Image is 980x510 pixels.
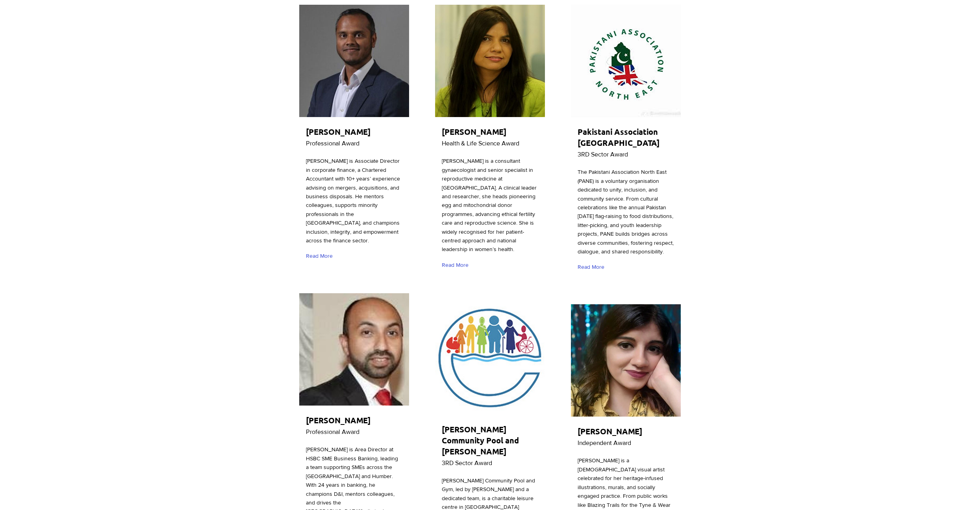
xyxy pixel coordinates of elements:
span: [PERSON_NAME] is Associate Director in corporate finance, a Chartered Accountant with 10+ years’ ... [306,158,400,244]
span: [PERSON_NAME] [306,127,371,137]
span: 3RD Sector Award [578,151,628,158]
span: Read More [442,261,469,269]
span: Health & Life Science Award [442,140,519,147]
span: [PERSON_NAME] Community Pool and [PERSON_NAME] [442,424,519,456]
a: Read More [578,260,608,274]
span: Independent Award [578,439,631,446]
span: Read More [306,252,333,260]
a: Read More [442,258,472,272]
span: Professional Award [306,428,359,435]
span: Read More [578,263,604,271]
span: [PERSON_NAME] is a consultant gynaecologist and senior specialist in reproductive medicine at [GE... [442,158,537,252]
span: [PERSON_NAME] [306,415,371,425]
span: [PERSON_NAME] [442,127,506,137]
span: [PERSON_NAME] [578,426,642,436]
span: The Pakistani Association North East (PANE) is a voluntary organisation dedicated to unity, inclu... [578,169,674,255]
span: Professional Award [306,140,359,147]
a: Read More [306,249,336,263]
span: Pakistani Association [GEOGRAPHIC_DATA] [578,127,660,148]
span: 3RD Sector Award [442,460,492,466]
